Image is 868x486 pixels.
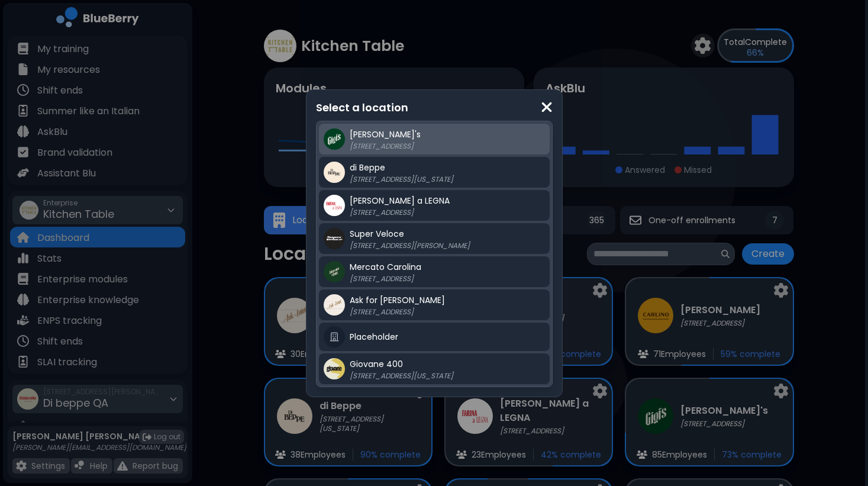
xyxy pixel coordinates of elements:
span: Giovane 400 [350,358,403,370]
span: Super Veloce [350,228,404,240]
span: di Beppe [350,162,385,173]
span: Mercato Carolina [350,261,421,273]
img: company thumbnail [324,358,345,379]
span: Placeholder [350,331,398,343]
img: close icon [541,99,553,115]
span: [PERSON_NAME] a LEGNA [350,195,450,207]
p: [STREET_ADDRESS][PERSON_NAME] [350,241,498,250]
span: Ask for [PERSON_NAME] [350,294,445,306]
p: [STREET_ADDRESS] [350,208,498,217]
p: [STREET_ADDRESS][US_STATE] [350,175,498,184]
img: company thumbnail [324,195,345,216]
img: company thumbnail [324,162,345,183]
p: [STREET_ADDRESS] [350,274,498,284]
img: company thumbnail [324,228,345,249]
p: Select a location [316,99,553,116]
img: company thumbnail [324,128,345,150]
img: company thumbnail [324,294,345,316]
p: [STREET_ADDRESS] [350,307,498,317]
p: [STREET_ADDRESS] [350,141,498,151]
img: company thumbnail [324,261,345,282]
span: [PERSON_NAME]'s [350,128,421,140]
p: [STREET_ADDRESS][US_STATE] [350,371,498,381]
